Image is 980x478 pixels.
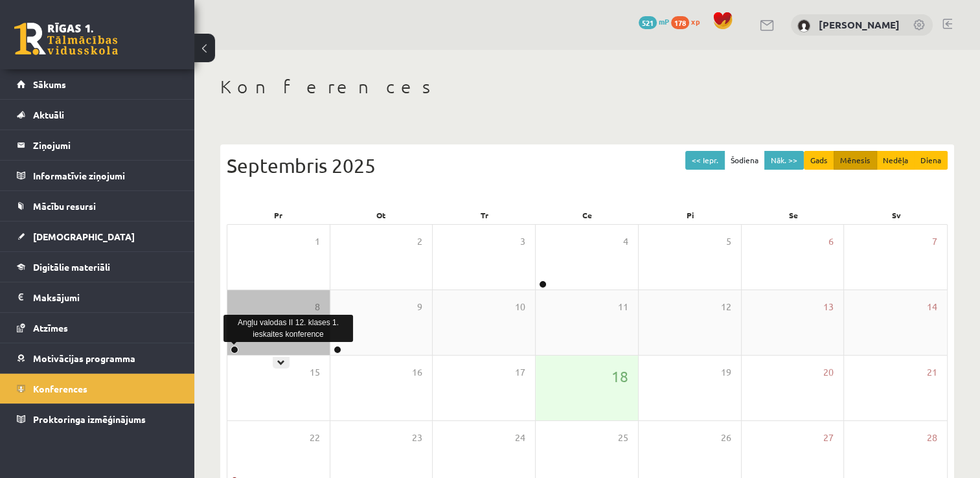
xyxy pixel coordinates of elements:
[721,431,731,445] span: 26
[17,130,178,160] a: Ziņojumi
[412,431,422,445] span: 23
[33,200,96,212] span: Mācību resursi
[764,151,804,170] button: Nāk. >>
[520,234,525,249] span: 3
[33,383,87,394] span: Konferences
[515,300,525,314] span: 10
[611,365,628,387] span: 18
[33,130,178,160] legend: Ziņojumi
[515,431,525,445] span: 24
[417,300,422,314] span: 9
[227,151,948,180] div: Septembris 2025
[623,234,628,249] span: 4
[834,151,877,170] button: Mēnesis
[797,19,810,32] img: Patrīcija Serģe
[33,161,178,190] legend: Informatīvie ziņojumi
[819,18,900,31] a: [PERSON_NAME]
[17,100,178,130] a: Aktuāli
[691,16,700,27] span: xp
[828,234,834,249] span: 6
[417,234,422,249] span: 2
[315,234,320,249] span: 1
[17,374,178,404] a: Konferences
[823,300,834,314] span: 13
[223,315,353,342] div: Angļu valodas II 12. klases 1. ieskaites konference
[17,343,178,373] a: Motivācijas programma
[742,206,845,224] div: Se
[33,282,178,312] legend: Maksājumi
[639,16,657,29] span: 521
[927,431,937,445] span: 28
[721,365,731,380] span: 19
[671,16,689,29] span: 178
[845,206,948,224] div: Sv
[927,300,937,314] span: 14
[927,365,937,380] span: 21
[618,300,628,314] span: 11
[17,222,178,251] a: [DEMOGRAPHIC_DATA]
[330,206,433,224] div: Ot
[315,300,320,314] span: 8
[227,206,330,224] div: Pr
[17,282,178,312] a: Maksājumi
[17,252,178,282] a: Digitālie materiāli
[823,431,834,445] span: 27
[724,151,765,170] button: Šodiena
[33,109,64,120] span: Aktuāli
[33,78,66,90] span: Sākums
[685,151,725,170] button: << Iepr.
[17,191,178,221] a: Mācību resursi
[310,431,320,445] span: 22
[536,206,639,224] div: Ce
[33,352,135,364] span: Motivācijas programma
[14,23,118,55] a: Rīgas 1. Tālmācības vidusskola
[33,261,110,273] span: Digitālie materiāli
[17,313,178,343] a: Atzīmes
[310,365,320,380] span: 15
[932,234,937,249] span: 7
[721,300,731,314] span: 12
[671,16,706,27] a: 178 xp
[659,16,669,27] span: mP
[17,404,178,434] a: Proktoringa izmēģinājums
[433,206,536,224] div: Tr
[220,76,954,98] h1: Konferences
[804,151,834,170] button: Gads
[33,322,68,334] span: Atzīmes
[823,365,834,380] span: 20
[33,413,146,425] span: Proktoringa izmēģinājums
[726,234,731,249] span: 5
[515,365,525,380] span: 17
[17,69,178,99] a: Sākums
[618,431,628,445] span: 25
[639,206,742,224] div: Pi
[17,161,178,190] a: Informatīvie ziņojumi
[914,151,948,170] button: Diena
[412,365,422,380] span: 16
[33,231,135,242] span: [DEMOGRAPHIC_DATA]
[639,16,669,27] a: 521 mP
[876,151,915,170] button: Nedēļa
